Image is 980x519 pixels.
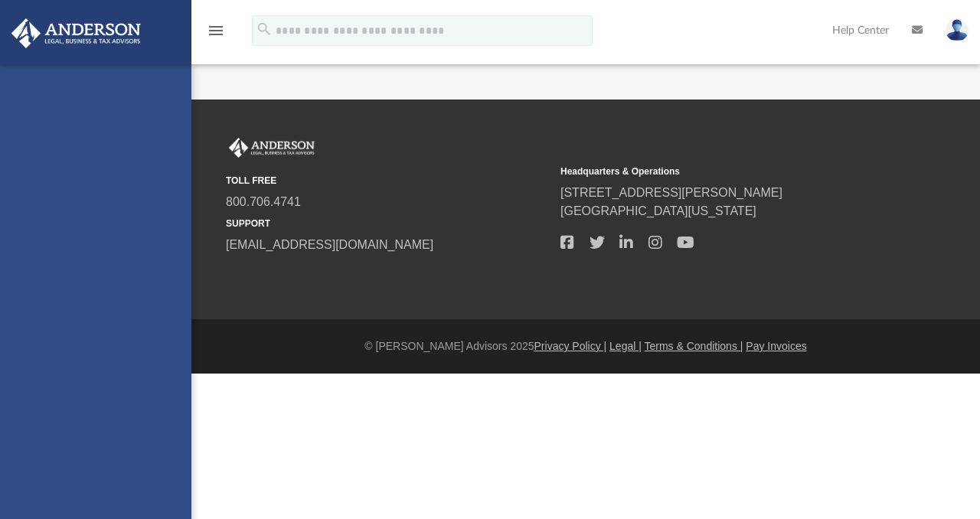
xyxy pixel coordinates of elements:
[226,217,550,230] small: SUPPORT
[534,340,607,352] a: Privacy Policy |
[7,18,145,48] img: Anderson Advisors Platinum Portal
[207,29,225,40] a: menu
[609,340,642,352] a: Legal |
[226,195,301,208] a: 800.706.4741
[191,338,980,354] div: © [PERSON_NAME] Advisors 2025
[207,21,225,40] i: menu
[256,21,273,38] i: search
[645,340,743,352] a: Terms & Conditions |
[746,340,806,352] a: Pay Invoices
[946,19,969,41] img: User Pic
[560,204,756,217] a: [GEOGRAPHIC_DATA][US_STATE]
[560,186,782,199] a: [STREET_ADDRESS][PERSON_NAME]
[226,174,550,188] small: TOLL FREE
[560,165,884,178] small: Headquarters & Operations
[226,138,318,158] img: Anderson Advisors Platinum Portal
[226,238,433,251] a: [EMAIL_ADDRESS][DOMAIN_NAME]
